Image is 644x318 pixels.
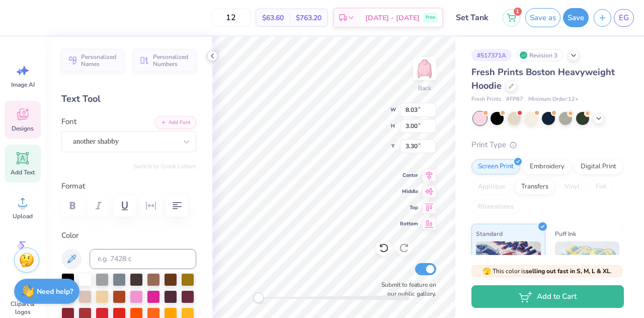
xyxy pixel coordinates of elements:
[476,241,541,292] img: Standard
[471,200,520,215] div: Rhinestones
[415,58,435,79] img: Back
[503,9,520,27] button: 1
[528,95,579,104] span: Minimum Order: 12 +
[471,285,624,308] button: Add to Cart
[376,280,436,298] label: Submit to feature on our public gallery.
[555,241,620,292] img: Puff Ink
[6,300,39,316] span: Clipart & logos
[12,124,34,133] span: Designs
[155,116,196,129] button: Add Font
[523,159,571,174] div: Embroidery
[400,204,418,212] span: Top
[558,179,586,195] div: Vinyl
[400,171,418,179] span: Center
[211,9,251,27] input: – –
[133,49,196,72] button: Personalized Numbers
[418,84,431,93] div: Back
[619,12,629,24] span: EG
[37,287,73,296] strong: Need help?
[61,180,196,192] label: Format
[13,212,33,220] span: Upload
[476,228,503,239] span: Standard
[90,249,196,269] input: e.g. 7428 c
[400,187,418,196] span: Middle
[574,159,623,174] div: Digital Print
[153,53,190,68] span: Personalized Numbers
[471,139,624,151] div: Print Type
[254,293,264,303] div: Accessibility label
[589,179,613,195] div: Foil
[426,14,435,21] span: Free
[526,267,610,275] strong: selling out fast in S, M, L & XL
[61,116,76,128] label: Font
[471,95,501,104] span: Fresh Prints
[517,49,563,61] div: Revision 3
[11,168,35,176] span: Add Text
[471,66,615,92] span: Fresh Prints Boston Heavyweight Hoodie
[471,49,512,61] div: # 517371A
[448,8,498,28] input: Untitled Design
[400,220,418,228] span: Bottom
[471,179,512,195] div: Applique
[563,8,589,27] button: Save
[296,13,321,23] span: $763.20
[81,53,118,68] span: Personalized Names
[515,179,555,195] div: Transfers
[525,8,560,27] button: Save as
[514,8,522,16] span: 1
[61,49,124,72] button: Personalized Names
[555,228,576,239] span: Puff Ink
[506,95,523,104] span: # FP87
[262,13,284,23] span: $63.60
[471,159,520,174] div: Screen Print
[365,13,420,23] span: [DATE] - [DATE]
[61,92,196,106] div: Text Tool
[614,9,634,27] a: EG
[11,81,35,89] span: Image AI
[133,162,196,170] button: Switch to Greek Letters
[482,267,612,276] span: This color is .
[482,267,491,276] span: 🫣
[61,230,196,241] label: Color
